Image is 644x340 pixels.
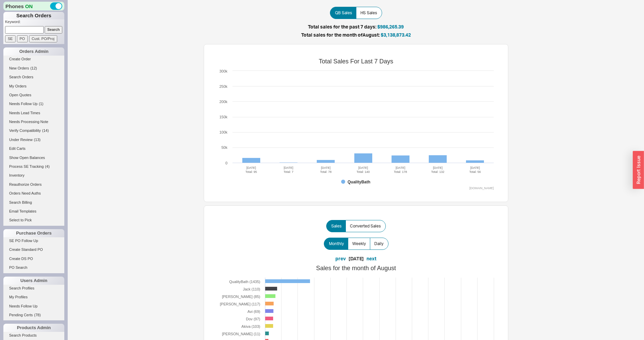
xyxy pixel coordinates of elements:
[3,324,64,332] div: Products Admin
[220,302,260,306] tspan: [PERSON_NAME] (117)
[329,241,344,246] span: Monthly
[34,313,41,317] span: ( 78 )
[431,170,444,174] tspan: Total: 132
[39,102,43,106] span: ( 1 )
[221,145,227,149] text: 50k
[331,223,341,229] span: Sales
[3,303,64,310] a: Needs Follow Up
[3,74,64,81] a: Search Orders
[360,10,377,16] span: HS Sales
[222,295,260,299] tspan: [PERSON_NAME] (85)
[3,181,64,188] a: Reauthorize Orders
[9,120,48,124] span: Needs Processing Note
[3,2,64,11] div: Phones
[283,170,293,174] tspan: Total: 7
[229,280,260,284] tspan: QualityBath (1435)
[17,35,28,42] input: PO
[9,128,41,133] span: Verify Compatibility
[396,166,405,169] tspan: [DATE]
[3,92,64,99] a: Open Quotes
[352,241,366,246] span: Weekly
[3,199,64,206] a: Search Billing
[3,277,64,285] div: Users Admin
[348,180,370,184] tspan: QualityBath
[241,324,260,328] tspan: Akiva (103)
[3,136,64,143] a: Under Review(13)
[3,65,64,72] a: New Orders(12)
[219,100,227,104] text: 200k
[335,10,352,16] span: QB Sales
[394,170,407,174] tspan: Total: 178
[3,127,64,134] a: Verify Compatibility(14)
[143,33,569,37] h5: Total sales for the month of August :
[3,255,64,262] a: Create DS PO
[320,170,331,174] tspan: Total: 78
[3,100,64,107] a: Needs Follow Up(1)
[5,19,64,26] p: Keyword:
[316,265,396,272] tspan: Sales for the month of August
[219,115,227,119] text: 150k
[3,172,64,179] a: Inventory
[356,170,370,174] tspan: Total: 140
[9,304,38,308] span: Needs Follow Up
[3,332,64,339] a: Search Products
[381,32,411,38] span: $3,138,873.42
[3,154,64,161] a: Show Open Balances
[42,128,49,133] span: ( 14 )
[349,255,364,262] div: [DATE]
[3,145,64,152] a: Edit Carts
[350,223,381,229] span: Converted Sales
[45,164,49,168] span: ( 4 )
[9,164,44,168] span: Process SE Tracking
[34,138,41,142] span: ( 13 )
[3,264,64,271] a: PO Search
[321,166,330,169] tspan: [DATE]
[219,130,227,134] text: 100k
[9,313,33,317] span: Pending Certs
[143,24,569,29] h5: Total sales for the past 7 days:
[3,312,64,319] a: Pending Certs(78)
[3,208,64,215] a: Email Templates
[3,190,64,197] a: Orders Need Auths
[247,309,260,314] tspan: Avi (69)
[3,83,64,90] a: My Orders
[374,241,383,246] span: Daily
[25,3,33,10] span: ON
[45,26,63,33] input: Search
[222,332,260,336] tspan: [PERSON_NAME] (11)
[219,84,227,88] text: 250k
[3,12,64,19] h1: Search Orders
[3,118,64,125] a: Needs Processing Note
[3,285,64,292] a: Search Profiles
[3,163,64,170] a: Process SE Tracking(4)
[225,161,227,165] text: 0
[29,35,57,42] input: Cust. PO/Proj
[3,246,64,253] a: Create Standard PO
[377,24,404,29] span: $986,265.39
[3,109,64,117] a: Needs Lead Times
[30,66,37,70] span: ( 12 )
[3,229,64,237] div: Purchase Orders
[3,237,64,244] a: SE PO Follow Up
[469,186,493,190] text: [DOMAIN_NAME]
[284,166,293,169] tspan: [DATE]
[469,170,481,174] tspan: Total: 56
[245,170,257,174] tspan: Total: 95
[433,166,442,169] tspan: [DATE]
[367,255,376,262] button: next
[9,138,32,142] span: Under Review
[3,294,64,301] a: My Profiles
[3,56,64,63] a: Create Order
[9,66,29,70] span: New Orders
[219,69,227,73] text: 300k
[3,217,64,224] a: Select to Pick
[358,166,368,169] tspan: [DATE]
[318,58,393,65] tspan: Total Sales For Last 7 Days
[470,166,480,169] tspan: [DATE]
[9,102,38,106] span: Needs Follow Up
[5,35,16,42] input: SE
[246,317,260,321] tspan: Dov (97)
[335,255,346,262] button: prev
[246,166,256,169] tspan: [DATE]
[243,287,260,291] tspan: Jack (110)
